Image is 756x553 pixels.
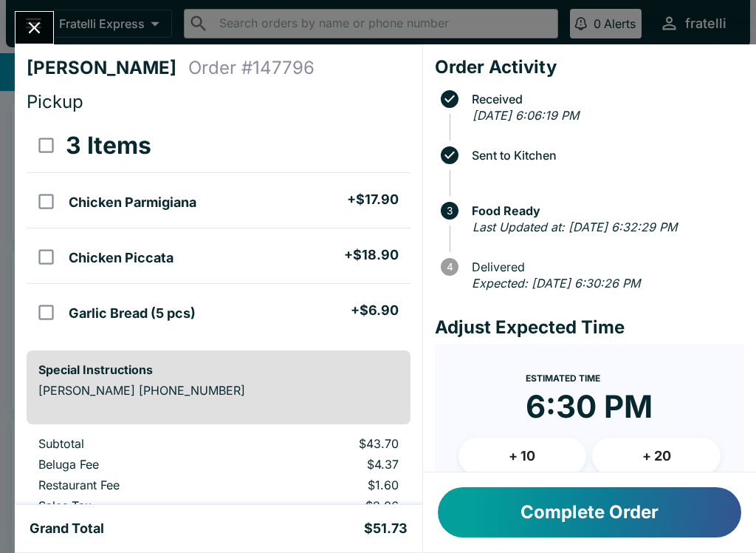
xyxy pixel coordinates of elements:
h4: Order Activity [435,56,744,78]
p: Sales Tax [38,498,231,513]
span: Received [464,92,744,106]
button: + 20 [592,438,721,475]
p: $43.70 [255,436,399,451]
h5: Garlic Bread (5 pcs) [69,305,196,322]
text: 3 [447,205,453,217]
span: Delivered [464,260,744,274]
button: + 10 [458,438,587,475]
h5: Chicken Parmigiana [69,194,196,211]
p: $2.06 [255,498,399,513]
p: Subtotal [38,436,231,451]
span: Food Ready [464,204,744,217]
h4: Adjust Expected Time [435,316,744,339]
h5: $51.73 [364,520,408,537]
p: $4.37 [255,457,399,472]
h6: Special Instructions [38,362,399,377]
h4: [PERSON_NAME] [27,57,188,79]
h5: Grand Total [30,520,104,537]
h5: + $18.90 [344,246,399,264]
table: orders table [27,436,410,519]
p: Beluga Fee [38,457,231,472]
text: 4 [446,261,453,273]
span: Sent to Kitchen [464,149,744,162]
span: Estimated Time [526,373,600,384]
em: Expected: [DATE] 6:30:26 PM [472,276,640,291]
h5: Chicken Piccata [69,249,173,267]
button: Close [16,12,53,44]
p: Restaurant Fee [38,478,231,492]
h5: + $17.90 [347,191,399,208]
time: 6:30 PM [526,387,653,426]
p: $1.60 [255,478,399,492]
h4: Order # 147796 [188,57,315,79]
h3: 3 Items [66,131,151,160]
p: [PERSON_NAME] [PHONE_NUMBER] [38,383,399,398]
em: Last Updated at: [DATE] 6:32:29 PM [472,220,677,234]
em: [DATE] 6:06:19 PM [472,108,579,123]
h5: + $6.90 [351,302,399,319]
button: Complete Order [438,487,741,537]
span: Pickup [27,91,83,112]
table: orders table [27,119,410,339]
